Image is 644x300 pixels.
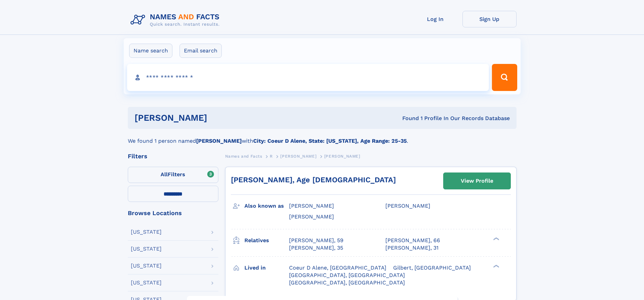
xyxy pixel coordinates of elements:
[128,210,218,216] div: Browse Locations
[492,264,500,268] div: ❯
[131,229,162,235] div: [US_STATE]
[129,44,172,58] label: Name search
[289,237,343,244] a: [PERSON_NAME], 59
[280,152,316,160] a: [PERSON_NAME]
[280,154,316,159] span: [PERSON_NAME]
[462,11,517,27] a: Sign Up
[492,64,517,91] button: Search Button
[385,203,430,209] span: [PERSON_NAME]
[289,264,386,271] span: Coeur D Alene, [GEOGRAPHIC_DATA]
[324,154,360,159] span: [PERSON_NAME]
[180,44,222,58] label: Email search
[289,203,334,209] span: [PERSON_NAME]
[244,235,289,246] h3: Relatives
[128,153,218,159] div: Filters
[444,173,510,189] a: View Profile
[131,263,162,269] div: [US_STATE]
[131,280,162,285] div: [US_STATE]
[289,213,334,220] span: [PERSON_NAME]
[225,152,262,160] a: Names and Facts
[244,262,289,274] h3: Lived in
[244,200,289,212] h3: Also known as
[492,236,500,241] div: ❯
[289,272,405,278] span: [GEOGRAPHIC_DATA], [GEOGRAPHIC_DATA]
[127,64,489,91] input: search input
[289,279,405,286] span: [GEOGRAPHIC_DATA], [GEOGRAPHIC_DATA]
[128,129,517,145] div: We found 1 person named with .
[161,171,168,178] span: All
[131,246,162,252] div: [US_STATE]
[270,152,273,160] a: R
[253,138,407,144] b: City: Coeur D Alene, State: [US_STATE], Age Range: 25-35
[231,176,396,184] a: [PERSON_NAME], Age [DEMOGRAPHIC_DATA]
[305,115,510,122] div: Found 1 Profile In Our Records Database
[393,264,471,271] span: Gilbert, [GEOGRAPHIC_DATA]
[135,114,305,122] h1: [PERSON_NAME]
[289,244,343,252] a: [PERSON_NAME], 35
[408,11,462,27] a: Log In
[128,167,218,183] label: Filters
[270,154,273,159] span: R
[461,173,493,189] div: View Profile
[196,138,242,144] b: [PERSON_NAME]
[385,244,438,252] a: [PERSON_NAME], 31
[385,237,440,244] a: [PERSON_NAME], 66
[128,11,225,29] img: Logo Names and Facts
